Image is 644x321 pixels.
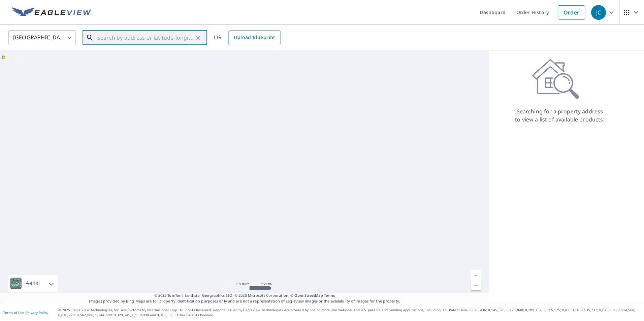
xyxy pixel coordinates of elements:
[3,310,24,315] a: Terms of Use
[228,30,280,45] a: Upload Blueprint
[515,107,605,123] p: Searching for a property address to view a list of available products.
[471,270,481,280] a: Current Level 5, Zoom In
[24,275,42,292] div: Aerial
[97,28,193,47] input: Search by address or latitude-longitude
[294,293,323,298] a: OpenStreetMap
[471,280,481,290] a: Current Level 5, Zoom Out
[154,293,335,298] span: © 2025 TomTom, Earthstar Geographics SIO, © 2025 Microsoft Corporation, ©
[558,5,585,20] a: Order
[324,293,335,298] a: Terms
[193,33,203,42] button: Clear
[234,33,275,42] span: Upload Blueprint
[3,311,48,315] p: |
[26,310,48,315] a: Privacy Policy
[8,275,58,292] div: Aerial
[591,5,606,20] div: JC
[58,308,641,318] p: © 2025 Eagle View Technologies, Inc. and Pictometry International Corp. All Rights Reserved. Repo...
[12,7,92,17] img: EV Logo
[214,30,281,45] div: OR
[8,28,76,47] div: [GEOGRAPHIC_DATA]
